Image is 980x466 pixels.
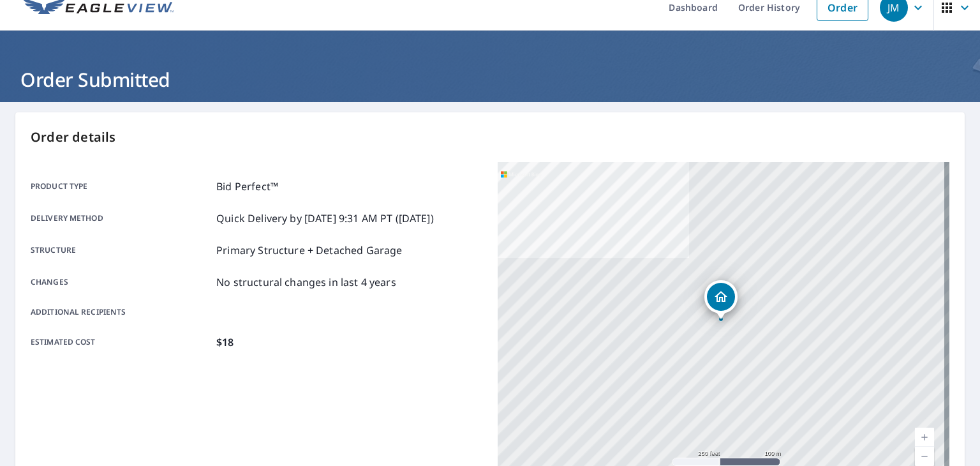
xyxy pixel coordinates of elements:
p: Quick Delivery by [DATE] 9:31 AM PT ([DATE]) [216,211,434,226]
p: Bid Perfect™ [216,179,278,194]
p: Order details [31,128,949,147]
p: Additional recipients [31,306,211,318]
p: No structural changes in last 4 years [216,274,396,290]
h1: Order Submitted [15,66,965,93]
a: Current Level 17, Zoom In [915,428,934,447]
p: Changes [31,274,211,290]
p: Product type [31,179,211,194]
p: Estimated cost [31,334,211,350]
p: Structure [31,243,211,258]
div: Dropped pin, building 1, Residential property, 270 Campbell Dr Melbourne, FL 32904 [704,280,738,320]
p: $18 [216,334,234,350]
a: Current Level 17, Zoom Out [915,447,934,466]
p: Primary Structure + Detached Garage [216,243,402,258]
p: Delivery method [31,211,211,226]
